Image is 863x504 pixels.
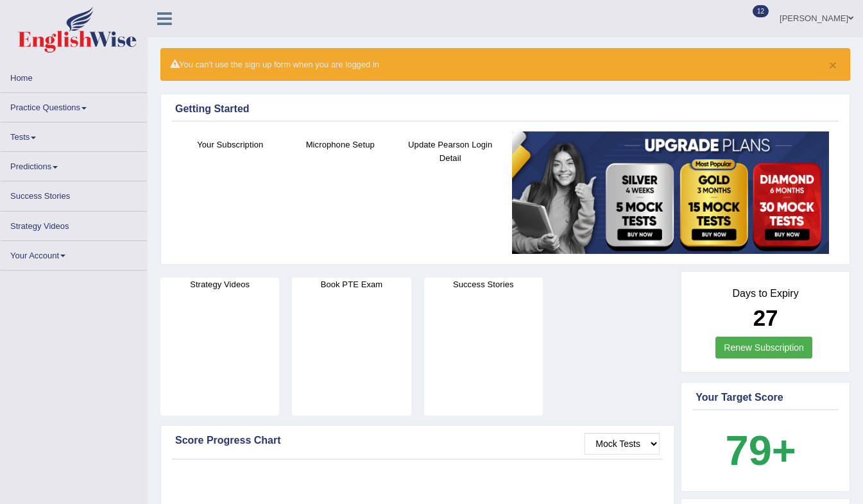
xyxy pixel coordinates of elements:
h4: Strategy Videos [160,278,279,291]
a: Tests [1,122,147,147]
a: Practice Questions [1,93,147,118]
h4: Book PTE Exam [292,278,411,291]
h4: Microphone Setup [292,138,389,151]
span: 12 [753,5,769,17]
a: Predictions [1,152,147,177]
button: × [829,58,837,72]
h4: Your Subscription [182,138,279,151]
a: Strategy Videos [1,212,147,237]
a: Your Account [1,241,147,266]
h4: Update Pearson Login Detail [402,138,499,165]
div: Getting Started [175,101,835,117]
h4: Days to Expiry [696,288,835,299]
b: 27 [753,305,778,330]
div: Your Target Score [696,390,835,405]
img: small5.jpg [512,131,830,254]
a: Success Stories [1,181,147,206]
div: Score Progress Chart [175,433,660,448]
div: You can't use the sign up form when you are logged in [160,48,850,81]
a: Home [1,63,147,88]
h4: Success Stories [424,278,543,291]
b: 79+ [726,427,796,474]
a: Renew Subscription [715,337,812,358]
